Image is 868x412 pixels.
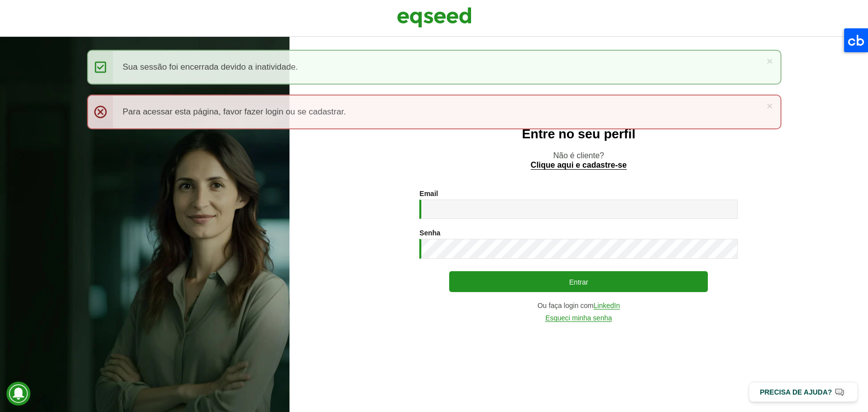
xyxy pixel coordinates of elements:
[545,314,612,322] a: Esqueci minha senha
[419,302,738,309] div: Ou faça login com
[531,161,627,170] a: Clique aqui e cadastre-se
[419,229,440,236] label: Senha
[593,302,620,309] a: LinkedIn
[767,101,772,111] a: ×
[309,151,848,170] p: Não é cliente?
[87,50,781,85] div: Sua sessão foi encerrada devido a inatividade.
[87,95,781,129] div: Para acessar esta página, favor fazer login ou se cadastrar.
[397,5,472,30] img: EqSeed Logo
[767,56,772,66] a: ×
[309,127,848,141] h2: Entre no seu perfil
[449,271,708,292] button: Entrar
[419,190,438,197] label: Email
